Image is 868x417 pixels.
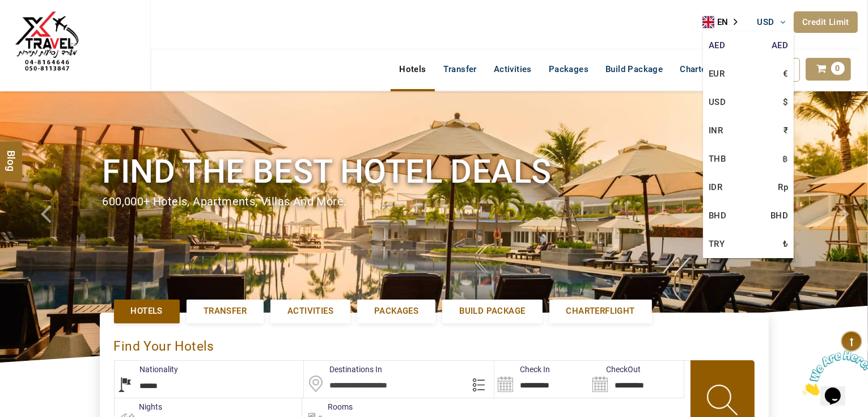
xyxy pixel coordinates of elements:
span: $ [783,94,788,111]
a: EN [702,14,746,31]
div: Language [702,14,746,31]
aside: Language selected: English [702,14,746,31]
a: Activities [485,58,540,81]
span: Transfer [204,305,247,317]
a: Transfer [435,58,485,81]
label: nights [114,401,163,412]
a: TRY₺ [703,230,794,258]
a: EUR€ [703,60,794,88]
a: Activities [270,300,350,323]
a: 0 [806,58,851,81]
span: USD [757,17,774,27]
a: Transfer [187,300,264,323]
span: Charterflight [566,305,635,317]
span: € [783,65,788,82]
a: Packages [540,58,597,81]
h1: Find the best hotel deals [103,150,766,193]
a: THB฿ [703,145,794,173]
span: ₹ [784,122,788,139]
a: Build Package [597,58,671,81]
a: Packages [357,300,435,323]
input: Search [589,361,684,398]
div: 600,000+ hotels, apartments, villas and more. [103,193,766,210]
span: ₺ [783,235,788,252]
span: Packages [374,305,418,317]
a: Hotels [391,58,434,81]
a: INR₹ [703,116,794,145]
input: Search [494,361,589,398]
a: Charterflight [549,300,652,323]
span: Rp [778,179,788,196]
span: ฿ [782,150,788,167]
span: Hotels [131,305,163,317]
span: BHD [770,207,788,224]
iframe: chat widget [798,346,868,400]
img: The Royal Line Holidays [9,5,85,82]
a: IDRRp [703,173,794,201]
div: Find Your Hotels [114,327,755,360]
label: Check In [494,364,550,375]
label: Destinations In [304,364,382,375]
a: USD$ [703,88,794,116]
span: 0 [831,62,845,75]
span: Charterflight [680,64,730,74]
a: BHDBHD [703,201,794,230]
label: CheckOut [589,364,641,375]
label: Rooms [302,401,353,412]
span: Build Package [459,305,525,317]
span: Blog [4,150,19,159]
a: AEDAED [703,31,794,60]
a: Build Package [442,300,542,323]
a: Charterflight [671,58,739,81]
img: Chat attention grabber [5,5,75,49]
a: Credit Limit [794,11,858,33]
label: Nationality [115,364,179,375]
span: AED [772,37,788,54]
a: Hotels [114,300,180,323]
span: Activities [287,305,333,317]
